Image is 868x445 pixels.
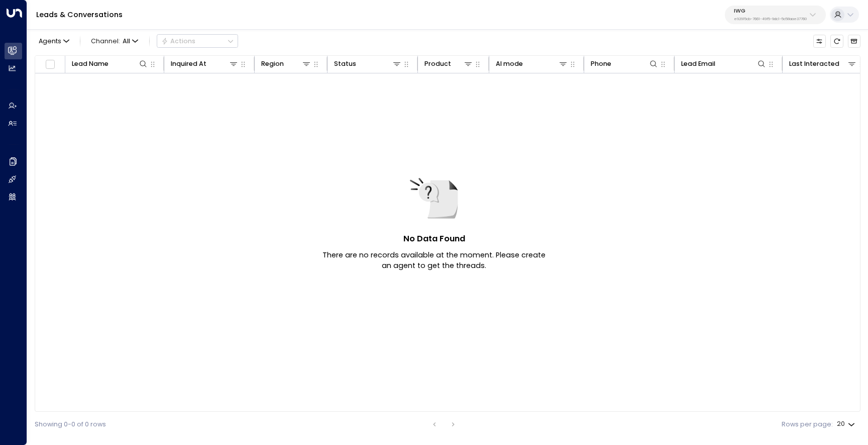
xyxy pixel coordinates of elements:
button: Actions [157,34,238,48]
div: Phone [591,58,611,69]
button: Agents [35,35,72,47]
p: e92915cb-7661-49f5-9dc1-5c58aae37760 [734,17,807,21]
div: Product [424,58,474,69]
p: There are no records available at the moment. Please create an agent to get the threads. [321,250,547,272]
span: Channel: [87,35,142,47]
div: Lead Name [72,58,108,69]
div: Last Interacted [789,58,857,69]
button: IWGe92915cb-7661-49f5-9dc1-5c58aae37760 [725,6,826,24]
span: All [123,38,130,45]
div: Status [334,58,356,69]
button: Channel:All [87,35,142,47]
p: IWG [734,8,807,14]
button: Customize [813,35,826,47]
div: Product [424,58,451,69]
div: Lead Name [72,58,149,69]
div: Status [334,58,402,69]
span: Agents [39,38,61,45]
span: Refresh [830,35,843,47]
div: Region [261,58,284,69]
span: Toggle select all [44,58,56,70]
div: Region [261,58,312,69]
div: Lead Email [681,58,715,69]
div: Button group with a nested menu [157,34,238,48]
div: 20 [837,417,857,431]
nav: pagination navigation [428,418,460,430]
div: Inquired At [171,58,239,69]
div: Lead Email [681,58,767,69]
label: Rows per page: [782,420,833,429]
h5: No Data Found [403,233,465,245]
a: Leads & Conversations [36,10,123,20]
div: Inquired At [171,58,206,69]
div: AI mode [496,58,523,69]
div: AI mode [496,58,569,69]
button: Archived Leads [848,35,860,47]
div: Actions [161,37,196,45]
div: Showing 0-0 of 0 rows [35,420,106,429]
div: Phone [591,58,659,69]
div: Last Interacted [789,58,839,69]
